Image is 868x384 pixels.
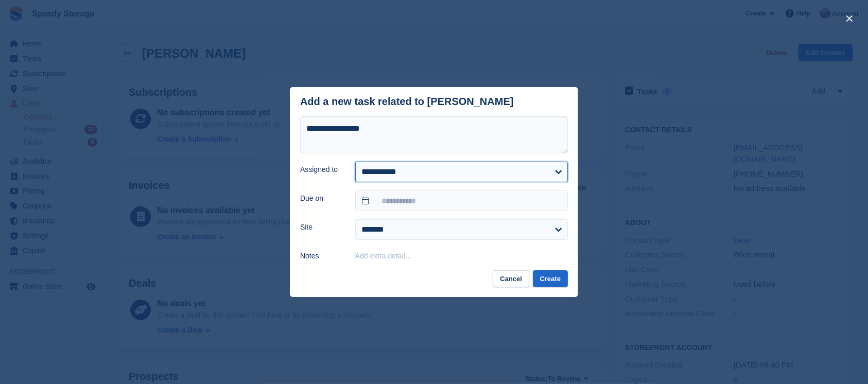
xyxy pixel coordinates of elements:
label: Due on [300,193,343,204]
button: Cancel [493,270,529,287]
label: Site [300,222,343,233]
button: Add extra detail… [355,252,412,260]
button: close [841,10,858,27]
label: Notes [300,251,343,261]
label: Assigned to [300,164,343,175]
button: Create [533,270,568,287]
div: Add a new task related to [PERSON_NAME] [300,96,514,108]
